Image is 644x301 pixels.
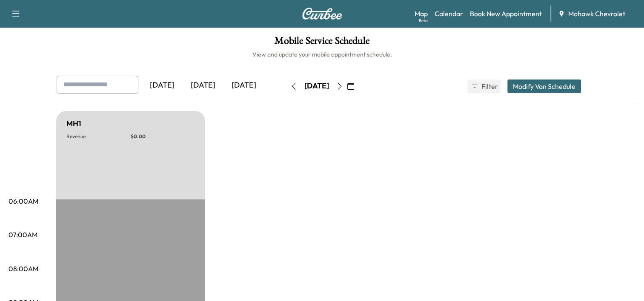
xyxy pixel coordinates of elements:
[9,50,635,59] h6: View and update your mobile appointment schedule.
[223,76,264,95] div: [DATE]
[415,9,428,19] a: MapBeta
[507,80,581,93] button: Modify Van Schedule
[66,118,81,130] h5: MH1
[131,133,195,140] p: $ 0.00
[419,17,428,24] div: Beta
[568,9,625,19] span: Mohawk Chevrolet
[66,133,131,140] p: Revenue
[467,80,501,93] button: Filter
[304,81,329,91] div: [DATE]
[142,76,183,95] div: [DATE]
[183,76,223,95] div: [DATE]
[9,264,38,274] p: 08:00AM
[435,9,463,19] a: Calendar
[470,9,542,19] a: Book New Appointment
[9,230,37,240] p: 07:00AM
[9,196,38,206] p: 06:00AM
[302,8,343,20] img: Curbee Logo
[9,36,635,50] h1: Mobile Service Schedule
[481,81,497,91] span: Filter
